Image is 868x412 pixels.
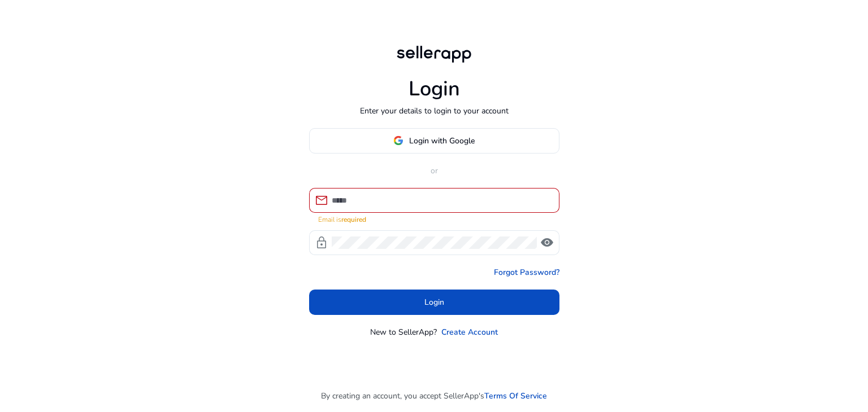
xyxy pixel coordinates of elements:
[309,128,559,154] button: Login with Google
[393,135,403,146] img: google-logo.svg
[370,326,437,338] p: New to SellerApp?
[309,290,559,315] button: Login
[424,296,444,308] span: Login
[540,236,554,249] span: visibility
[341,215,366,224] strong: required
[315,194,328,207] span: mail
[360,105,509,117] p: Enter your details to login to your account
[315,236,328,249] span: lock
[494,266,559,278] a: Forgot Password?
[441,326,498,338] a: Create Account
[484,390,547,402] a: Terms Of Service
[318,213,550,225] mat-error: Email is
[409,77,460,101] h1: Login
[409,135,475,147] span: Login with Google
[309,165,559,177] p: or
